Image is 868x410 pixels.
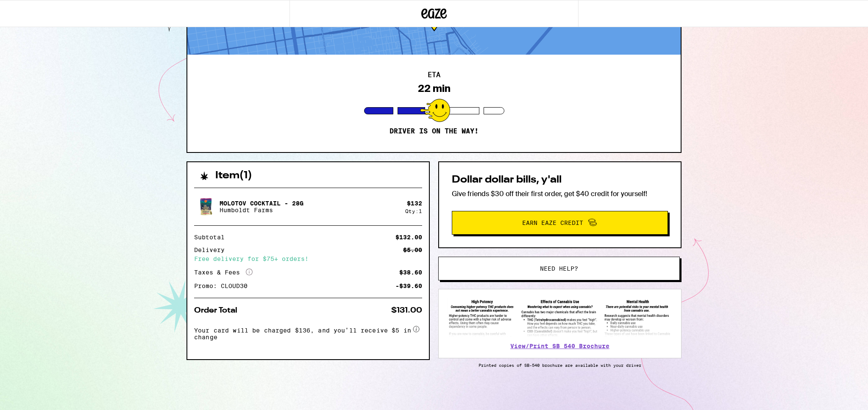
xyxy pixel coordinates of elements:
div: Qty: 1 [405,208,422,214]
img: SB 540 Brochure preview [447,298,673,337]
div: Promo: CLOUD30 [194,283,253,289]
button: Need help? [438,257,680,280]
a: View/Print SB 540 Brochure [510,343,609,349]
div: Subtotal [194,234,231,240]
div: 22 min [418,83,451,94]
h2: ETA [428,72,440,78]
div: $132.00 [395,234,422,240]
p: Give friends $30 off their first order, get $40 credit for yourself! [452,189,668,198]
button: Earn Eaze Credit [452,211,668,235]
h2: Dollar dollar bills, y'all [452,175,668,185]
img: Molotov Cocktail - 28g [194,195,218,219]
p: Humboldt Farms [220,207,303,213]
span: Earn Eaze Credit [522,220,583,226]
p: Printed copies of SB-540 brochure are available with your driver [438,363,682,368]
span: Your card will be charged $136, and you’ll receive $5 in change [194,324,411,341]
div: Taxes & Fees [194,269,253,276]
p: Driver is on the way! [389,127,479,136]
span: Hi. Need any help? [5,6,61,13]
div: Order Total [194,307,243,314]
p: Molotov Cocktail - 28g [220,200,303,207]
span: Need help? [540,266,578,271]
div: Free delivery for $75+ orders! [194,256,422,262]
div: $5.00 [403,247,422,253]
h2: Item ( 1 ) [215,171,252,181]
div: Delivery [194,247,231,253]
div: $ 132 [407,200,422,207]
div: -$39.60 [395,283,422,289]
div: $38.60 [399,269,422,275]
div: $131.00 [391,307,422,314]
